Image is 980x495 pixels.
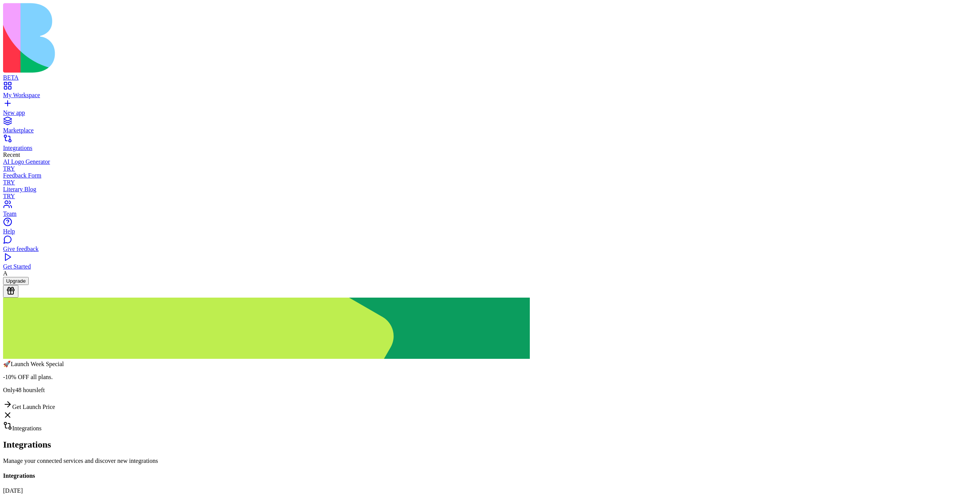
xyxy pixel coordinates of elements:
[3,85,977,99] a: My Workspace
[3,74,977,81] div: BETA
[3,270,8,277] span: A
[3,109,977,116] div: New app
[12,425,41,431] span: Integrations
[3,3,311,73] img: logo
[3,120,977,134] a: Marketplace
[3,186,977,200] a: Literary BlogTRY
[12,404,55,410] span: Get Launch Price
[3,374,977,381] p: - 10 % OFF all plans.
[3,172,977,179] div: Feedback Form
[3,298,530,359] img: Background
[3,103,977,116] a: New app
[3,151,20,158] span: Recent
[3,277,29,285] button: Upgrade
[3,440,977,450] h2: Integrations
[3,472,977,479] h4: Integrations
[3,228,977,235] div: Help
[3,67,977,81] a: BETA
[11,361,64,367] span: Launch Week Special
[3,138,977,151] a: Integrations
[3,487,23,494] span: [DATE]
[3,263,977,270] div: Get Started
[3,186,977,193] div: Literary Blog
[3,458,977,464] p: Manage your connected services and discover new integrations
[3,246,977,252] div: Give feedback
[3,145,977,151] div: Integrations
[3,387,977,394] p: Only 48 hours left
[3,256,977,270] a: Get Started
[3,172,977,186] a: Feedback FormTRY
[3,158,977,172] a: AI Logo GeneratorTRY
[3,127,977,134] div: Marketplace
[3,221,977,235] a: Help
[3,165,977,172] div: TRY
[3,92,977,99] div: My Workspace
[3,277,29,284] a: Upgrade
[3,210,977,217] div: Team
[3,361,11,367] span: 🚀
[3,204,977,217] a: Team
[3,158,977,165] div: AI Logo Generator
[3,193,977,200] div: TRY
[3,239,977,252] a: Give feedback
[3,179,977,186] div: TRY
